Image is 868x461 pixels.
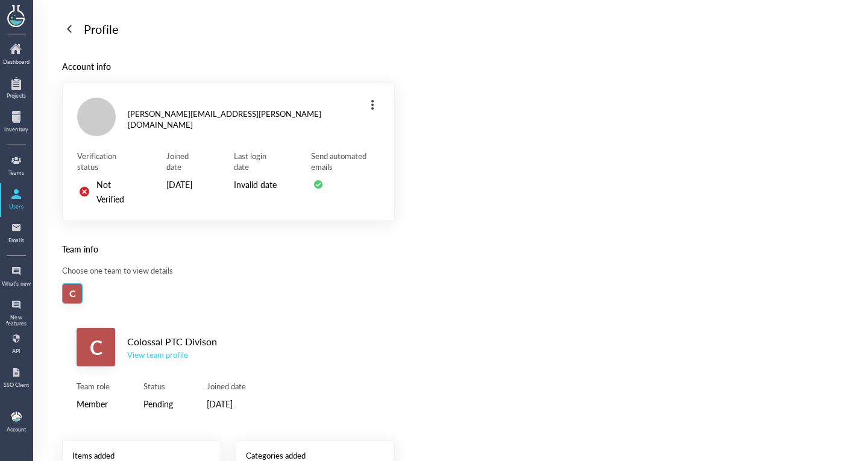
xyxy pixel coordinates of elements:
[1,74,31,105] a: Projects
[1,237,31,243] div: Emails
[1,315,31,327] div: New features
[166,151,201,172] div: Joined date
[1,218,31,249] a: Emails
[1,184,31,216] a: Users
[1,127,31,133] div: Inventory
[1,262,31,293] a: What's new
[1,93,31,99] div: Projects
[90,328,102,366] span: C
[207,381,246,392] div: Joined date
[62,242,395,256] div: Team info
[1,204,31,210] div: Users
[246,450,385,461] div: Categories added
[77,381,110,392] div: Team role
[1,295,31,327] a: New features
[234,177,277,192] div: Invalid date
[128,108,356,130] div: [PERSON_NAME][EMAIL_ADDRESS][PERSON_NAME][DOMAIN_NAME]
[7,427,26,433] div: Account
[77,151,133,172] div: Verification status
[1,363,31,394] a: SSO Client
[127,350,217,360] a: View team profile
[1,151,31,182] a: Teams
[1,170,31,176] div: Teams
[207,397,246,411] div: [DATE]
[11,412,22,422] img: b9474ba4-a536-45cc-a50d-c6e2543a7ac2.jpeg
[77,397,110,411] div: Member
[127,334,217,350] div: Colossal PTC Divison
[62,19,119,39] a: Profile
[143,381,173,392] div: Status
[2,1,31,29] img: genemod logo
[1,59,31,65] div: Dashboard
[72,450,211,461] div: Items added
[1,281,31,287] div: What's new
[1,329,31,360] a: API
[143,397,173,411] div: Pending
[62,265,395,276] div: Choose one team to view details
[311,151,380,172] div: Send automated emails
[234,151,277,172] div: Last login date
[1,40,31,71] a: Dashboard
[62,60,395,73] div: Account info
[1,107,31,139] a: Inventory
[1,348,31,354] div: API
[84,19,119,39] div: Profile
[69,284,76,303] span: C
[166,177,201,192] div: [DATE]
[1,382,31,388] div: SSO Client
[96,177,133,206] div: Not Verified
